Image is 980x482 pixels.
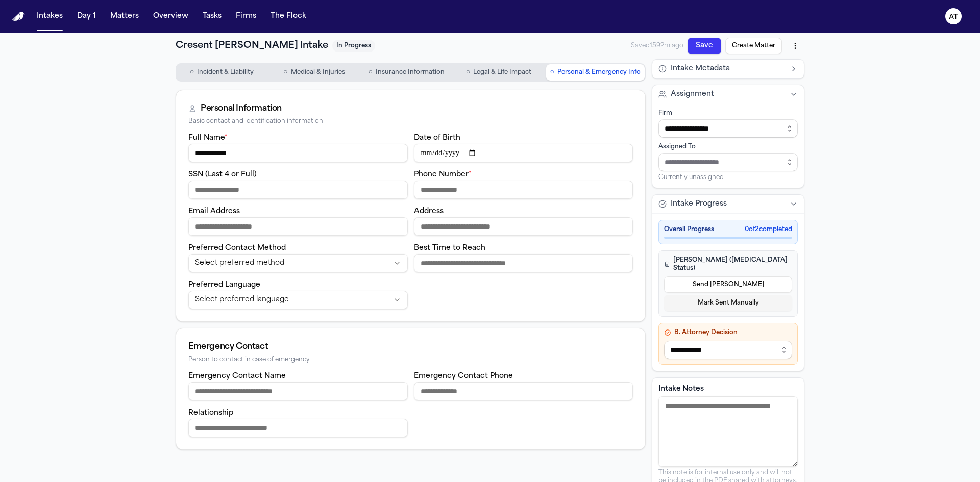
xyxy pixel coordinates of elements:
[12,12,24,21] a: Home
[188,134,228,142] label: Full Name
[188,372,286,380] label: Emergency Contact Name
[414,144,633,162] input: Date of birth
[188,171,257,179] label: SSN (Last 4 or Full)
[557,68,641,77] span: Personal & Emergency Info
[283,67,287,78] span: ○
[188,341,633,353] div: Emergency Contact
[199,7,226,26] button: Tasks
[664,295,792,311] button: Mark Sent Manually
[188,382,408,400] input: Emergency contact name
[266,7,310,26] button: The Flock
[106,7,143,26] button: Matters
[652,85,804,104] button: Assignment
[658,109,798,117] div: Firm
[414,171,472,179] label: Phone Number
[664,276,792,293] button: Send [PERSON_NAME]
[33,7,67,26] button: Intakes
[188,208,240,215] label: Email Address
[725,38,782,54] button: Create Matter
[368,67,372,78] span: ○
[188,118,633,125] div: Basic contact and identification information
[188,144,408,162] input: Full name
[658,119,798,138] input: Select firm
[745,225,792,234] span: 0 of 2 completed
[658,396,798,467] textarea: Intake notes
[473,68,531,77] span: Legal & Life Impact
[688,38,721,54] button: Save
[664,225,714,234] span: Overall Progress
[414,244,485,252] label: Best Time to Reach
[188,419,408,437] input: Emergency contact relationship
[671,89,714,99] span: Assignment
[658,173,724,182] span: Currently unassigned
[188,217,408,236] input: Email address
[786,37,804,55] button: More actions
[664,328,792,337] h4: B. Attorney Decision
[454,64,544,81] button: Go to Legal & Life Impact
[197,68,254,77] span: Incident & Liability
[671,199,727,209] span: Intake Progress
[414,382,633,400] input: Emergency contact phone
[658,153,798,171] input: Assign to staff member
[376,68,445,77] span: Insurance Information
[291,68,345,77] span: Medical & Injuries
[949,14,958,21] text: AT
[188,244,286,252] label: Preferred Contact Method
[414,372,513,380] label: Emergency Contact Phone
[12,12,24,21] img: Finch Logo
[269,64,359,81] button: Go to Medical & Injuries
[664,256,792,272] h4: [PERSON_NAME] ([MEDICAL_DATA] Status)
[414,208,444,215] label: Address
[652,60,804,78] button: Intake Metadata
[73,7,100,26] button: Day 1
[176,39,328,53] h1: Cresent [PERSON_NAME] Intake
[188,281,260,289] label: Preferred Language
[631,42,683,50] span: Saved 1592m ago
[466,67,470,78] span: ○
[190,67,194,78] span: ○
[546,64,645,81] button: Go to Personal & Emergency Info
[658,384,798,394] label: Intake Notes
[652,195,804,213] button: Intake Progress
[188,356,633,364] div: Person to contact in case of emergency
[414,217,633,236] input: Address
[201,103,282,115] div: Personal Information
[414,134,460,142] label: Date of Birth
[332,40,375,52] span: In Progress
[550,67,554,78] span: ○
[188,181,408,199] input: SSN
[149,7,192,26] button: Overview
[414,181,633,199] input: Phone number
[671,64,730,74] span: Intake Metadata
[177,64,267,81] button: Go to Incident & Liability
[414,254,633,272] input: Best time to reach
[232,7,260,26] button: Firms
[658,143,798,151] div: Assigned To
[188,409,233,417] label: Relationship
[361,64,452,81] button: Go to Insurance Information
